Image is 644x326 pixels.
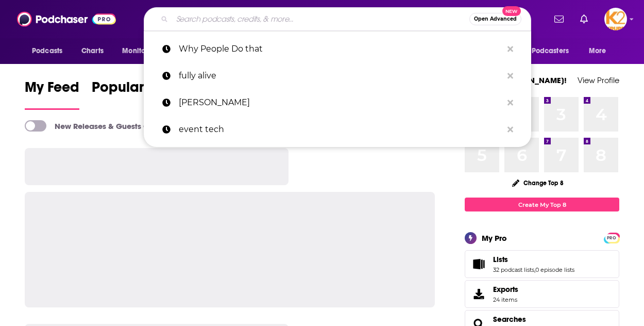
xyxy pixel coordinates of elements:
button: open menu [582,41,619,61]
span: Exports [493,285,518,294]
p: Why People Do that [179,36,502,62]
a: Show notifications dropdown [550,10,568,28]
button: Open AdvancedNew [469,13,521,25]
a: Searches [493,315,526,324]
a: [PERSON_NAME] [144,89,531,116]
a: 0 episode lists [535,266,574,273]
span: Charts [81,44,104,58]
span: More [589,44,606,58]
span: Podcasts [32,44,62,58]
a: Why People Do that [144,36,531,62]
a: Exports [465,280,619,308]
span: My Feed [25,78,79,102]
a: Lists [493,255,574,264]
span: Open Advanced [474,17,517,22]
a: event tech [144,116,531,143]
a: Create My Top 8 [465,198,619,211]
a: View Profile [578,75,619,85]
button: Show profile menu [604,8,627,30]
span: Exports [468,287,489,301]
button: open menu [25,41,76,61]
button: Change Top 8 [506,176,570,189]
a: PRO [605,234,618,241]
span: Logged in as K2Krupp [604,8,627,30]
button: open menu [115,41,172,61]
p: fully alive [179,62,502,89]
a: Popular Feed [92,78,179,110]
img: User Profile [604,8,627,30]
a: 32 podcast lists [493,266,534,273]
span: , [534,266,535,273]
span: New [502,6,521,16]
p: Adam Grant [179,89,502,116]
a: Charts [75,41,110,61]
span: PRO [605,234,618,242]
a: My Feed [25,78,79,110]
a: New Releases & Guests Only [25,120,160,132]
span: Popular Feed [92,78,179,102]
span: Lists [465,250,619,278]
div: My Pro [482,233,507,243]
span: For Podcasters [519,44,569,58]
span: Monitoring [122,44,159,58]
span: Lists [493,255,508,264]
div: Search podcasts, credits, & more... [144,7,531,31]
img: Podchaser - Follow, Share and Rate Podcasts [17,9,116,29]
a: Show notifications dropdown [576,10,592,28]
button: open menu [513,41,584,61]
a: Lists [468,257,489,271]
input: Search podcasts, credits, & more... [172,11,469,27]
p: event tech [179,116,502,143]
span: 24 items [493,296,518,303]
a: fully alive [144,62,531,89]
